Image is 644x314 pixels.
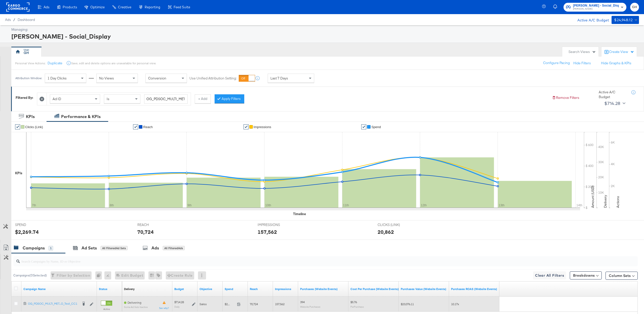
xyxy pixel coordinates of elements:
button: $714.28 [602,99,626,107]
div: Search Views [569,49,596,54]
input: Search Campaigns by Name, ID or Objective [20,254,579,264]
div: 157,562 [258,228,277,236]
a: Reflects the ability of your Ad Campaign to achieve delivery based on ad states, schedule and bud... [124,287,135,291]
span: REACH [137,222,175,227]
div: Attribution Window: [15,76,42,80]
div: 1 [49,246,53,250]
button: [PERSON_NAME] - Social_Display[PERSON_NAME] [563,3,626,12]
div: Save, edit and delete options are unavailable for personal view. [71,61,156,65]
span: $23,076.11 [401,302,414,306]
span: CLICKS (LINK) [378,222,415,227]
span: 394 [300,300,305,304]
span: Reporting [145,5,160,9]
button: Hide Filters [573,61,591,66]
span: SPEND [15,222,53,227]
a: Your campaign name. [23,287,95,291]
a: ✔ [244,124,249,129]
div: Active A/C Budget [599,90,626,99]
span: Conversion [148,76,166,80]
div: GH [24,50,29,55]
a: The number of times your ad was served. On mobile apps an ad is counted as served the first time ... [275,287,296,291]
div: Ads [151,245,159,251]
button: GH [630,3,639,12]
span: 157,562 [275,302,285,306]
div: Delivery [124,287,135,291]
div: Campaigns [23,245,45,251]
div: 0 [95,271,104,279]
div: Personal View Actions: [15,61,46,65]
button: Breakdowns [570,271,602,279]
a: Your campaign's objective. [199,287,221,291]
label: Active [101,307,112,311]
span: No Views [99,76,114,80]
button: Column Sets [606,272,638,280]
span: Reach [143,125,153,129]
div: All Filtered Ad Sets [101,246,128,250]
span: Is [107,97,109,101]
span: Impressions [254,125,271,129]
div: KPIs [26,114,35,120]
a: Dashboard [18,18,35,22]
sub: Daily [174,305,180,308]
div: 20,862 [378,228,394,236]
a: ✔ [361,124,366,129]
a: OG_PDSOC_MULTI_MET...O_Test_CC1 [28,302,78,307]
button: Remove Filters [552,95,579,100]
div: Create View [609,49,634,54]
a: The number of times a purchase was made tracked by your Custom Audience pixel on your website aft... [300,287,346,291]
button: $24,948.12 [612,16,639,24]
div: Ad Sets [82,245,97,251]
button: + Add [195,94,211,103]
span: Ads [5,18,11,22]
button: Configure Pacing [540,59,573,68]
span: [PERSON_NAME] - Social_Display [573,3,619,8]
div: OG_PDSOC_MULTI_MET...O_Test_CC1 [28,302,78,306]
div: Active A/C Budget [572,16,609,23]
span: $2,269.74 [225,302,235,306]
button: Apply Filters [215,94,244,103]
div: $714.28 [174,300,184,304]
div: All Filtered Ads [163,246,185,250]
button: Hide Graphs & KPIs [601,61,631,66]
span: Sales [199,302,207,306]
div: $24,948.12 [614,17,633,23]
span: Delivering [128,301,141,304]
a: The maximum amount you're willing to spend on your ads, on average each day or over the lifetime ... [174,287,195,291]
a: The average cost for each purchase tracked by your Custom Audience pixel on your website after pe... [350,287,399,291]
div: [PERSON_NAME] - Social_Display [11,32,638,41]
text: Amount (USD) [590,186,595,208]
a: Shows the current state of your Ad Campaign. [99,287,120,291]
div: Filtered By: [16,95,33,100]
div: Campaigns ( 0 Selected) [13,273,47,278]
a: ✔ [15,124,20,129]
a: The total amount spent to date. [225,287,246,291]
div: $2,269.74 [15,228,39,236]
span: Products [63,5,77,9]
span: $5.76 [350,300,357,304]
div: Timeline [293,212,306,216]
span: Spend [371,125,381,129]
button: Clear All Filters [533,271,566,279]
a: ✔ [133,124,138,129]
span: Creative [118,5,131,9]
span: GH [632,4,637,10]
span: Feed Suite [174,5,190,9]
sub: Website Purchases [300,305,320,308]
div: $714.28 [604,100,621,107]
text: Delivery [603,195,608,208]
span: 70,724 [250,302,258,306]
sub: Some Ad Sets Inactive [124,306,148,308]
span: Clear All Filters [535,272,564,279]
div: 70,724 [137,228,154,236]
span: [PERSON_NAME] [573,7,619,11]
span: Ad ID [53,97,61,101]
input: Enter a search term [144,94,188,104]
span: IMPRESSIONS [258,222,295,227]
span: 10.17x [451,302,459,306]
span: Clicks (Link) [25,125,43,129]
div: KPIs [15,171,22,176]
span: Last 7 Days [270,76,288,80]
label: Use Unified Attribution Setting: [189,76,237,81]
span: Ads [44,5,49,9]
